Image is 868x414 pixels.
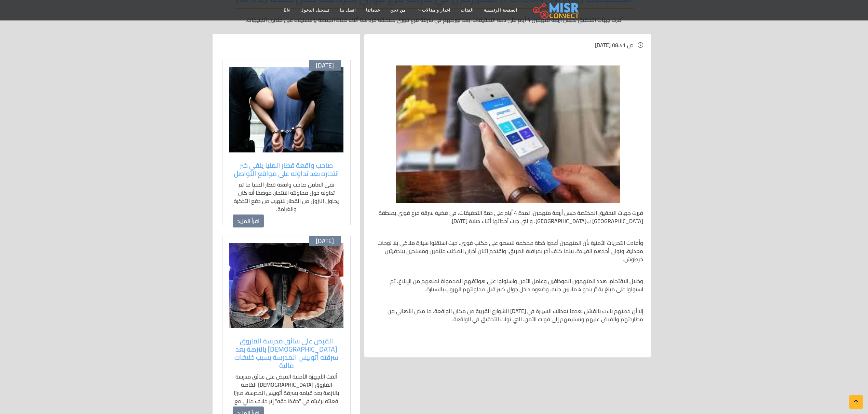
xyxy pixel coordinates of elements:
[361,4,385,17] a: خدماتنا
[233,180,340,213] p: نفى العامل صاحب واقعة قطار المنيا ما تم تداوله حول محاولته الانتحار، موضحًا أنه كان يحاول النزول ...
[316,237,334,245] span: [DATE]
[422,7,451,13] span: اخبار و مقالات
[217,16,651,24] p: أمرت جهات التحقيق بحبس أربعة متهمين 4 أيام على ذمة التحقيقات، بعد تورطهم في سرقة فرع فوري بمنطقة ...
[372,209,643,225] p: قررت جهات التحقيق المختصة حبس أربعة متهمين، لمدة 4 أيام على ذمة التحقيقات، في قضية سرقة فرع فوري ...
[372,277,643,293] p: وخلال الاقتحام، هدد المتهمون الموظفين وعامل الأمن واستولوا على هواتفهم المحمولة لمنعهم من الإبلاغ...
[372,307,643,323] p: إلا أن خطتهم باءت بالفشل بعدما تعطلت السيارة في [DATE] الشوارع القريبة من مكان الواقعة، ما مكن ال...
[233,215,264,227] a: اقرأ المزيد
[372,239,643,263] p: وأفادت التحريات الأمنية بأن المتهمين أعدوا خطة محكمة للسطو على مكتب فوري، حيث استقلوا سيارة ملاكي...
[479,4,522,17] a: الصفحة الرئيسية
[335,4,361,17] a: اتصل بنا
[229,67,343,152] img: عامل ينفي شائعة انتحاره داخل قطار المنيا
[316,62,334,69] span: [DATE]
[396,65,620,203] img: حبس المتهمين بسرقة فرع فوري في كرداسة خلال صلاة الجمعة بعد القبض عليهم
[595,40,634,50] span: [DATE] 08:41 ص
[295,4,335,17] a: تسجيل الدخول
[229,243,343,328] img: القبض على سائق مدرسة الفاروق الإسلامية بالنزهة بعد سرقته أتوبيس المدرسة إثر خلاف مالي
[385,4,410,17] a: من نحن
[456,4,479,17] a: الفئات
[411,4,456,17] a: اخبار و مقالات
[533,2,579,19] img: main.misr_connect
[233,372,340,413] p: ألقت الأجهزة الأمنية القبض على سائق مدرسة الفاروق [DEMOGRAPHIC_DATA] الخاصة بالنزهة بعد قيامه بسر...
[233,337,340,370] a: القبض على سائق مدرسة الفاروق [DEMOGRAPHIC_DATA] بالنزهة بعد سرقته أتوبيس المدرسة بسبب خلافات مالية
[233,161,340,178] a: صاحب واقعة قطار المنيا ينفي خبر انتحاره بعد تداوله على مواقع التواصل
[279,4,295,17] a: EN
